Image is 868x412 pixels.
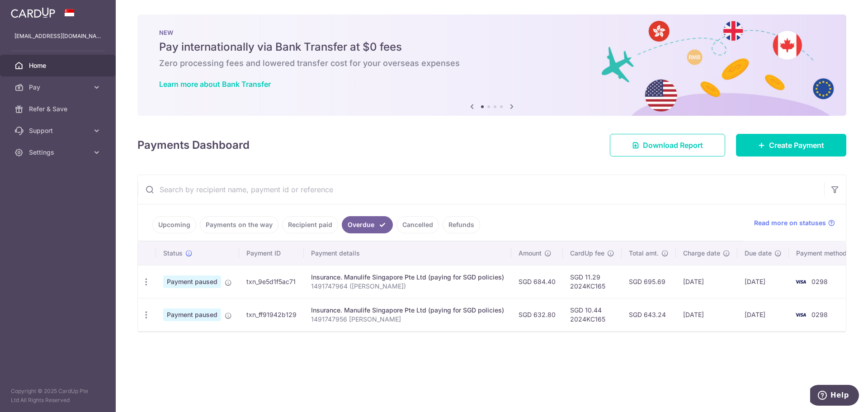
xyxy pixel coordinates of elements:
span: Support [29,126,89,135]
td: txn_9e5d1f5ac71 [239,265,304,298]
span: Charge date [683,249,720,258]
th: Payment method [789,242,858,265]
a: Cancelled [396,216,439,233]
span: Pay [29,83,89,92]
td: [DATE] [676,265,737,298]
span: Amount [519,249,542,258]
p: 1491747964 ([PERSON_NAME]) [311,282,504,291]
span: CardUp fee [570,249,604,258]
a: Create Payment [736,134,846,156]
td: SGD 695.69 [622,265,676,298]
h6: Zero processing fees and lowered transfer cost for your overseas expenses [159,58,825,69]
td: SGD 632.80 [511,298,563,331]
th: Payment ID [239,242,304,265]
span: Payment paused [163,275,221,288]
span: Home [29,61,89,70]
span: Read more on statuses [754,218,826,227]
span: 0298 [811,278,828,285]
img: Bank Card [792,276,810,287]
a: Payments on the way [200,216,278,233]
td: SGD 684.40 [511,265,563,298]
a: Recipient paid [282,216,338,233]
td: SGD 11.29 2024KC165 [563,265,622,298]
a: Read more on statuses [754,218,835,227]
th: Payment details [304,242,511,265]
td: SGD 643.24 [622,298,676,331]
div: Insurance. Manulife Singapore Pte Ltd (paying for SGD policies) [311,306,504,315]
img: CardUp [11,7,55,18]
td: txn_ff91942b129 [239,298,304,331]
span: Create Payment [769,140,824,151]
h4: Payments Dashboard [137,137,250,153]
p: [EMAIL_ADDRESS][DOMAIN_NAME] [14,32,101,41]
span: 0298 [811,311,828,318]
span: Refer & Save [29,104,89,114]
a: Upcoming [152,216,196,233]
span: Download Report [643,140,703,151]
a: Download Report [610,134,725,156]
span: Total amt. [629,249,659,258]
p: NEW [159,29,825,36]
td: [DATE] [737,265,789,298]
img: Bank Card [792,309,810,320]
span: Payment paused [163,308,221,321]
a: Learn more about Bank Transfer [159,80,271,89]
td: [DATE] [737,298,789,331]
img: Bank transfer banner [137,14,846,116]
input: Search by recipient name, payment id or reference [138,175,824,204]
h5: Pay internationally via Bank Transfer at $0 fees [159,40,825,54]
td: SGD 10.44 2024KC165 [563,298,622,331]
p: 1491747956 [PERSON_NAME] [311,315,504,324]
span: Due date [745,249,772,258]
iframe: Opens a widget where you can find more information [810,385,859,407]
a: Refunds [443,216,480,233]
div: Insurance. Manulife Singapore Pte Ltd (paying for SGD policies) [311,273,504,282]
span: Status [163,249,183,258]
span: Settings [29,148,89,157]
a: Overdue [342,216,393,233]
td: [DATE] [676,298,737,331]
